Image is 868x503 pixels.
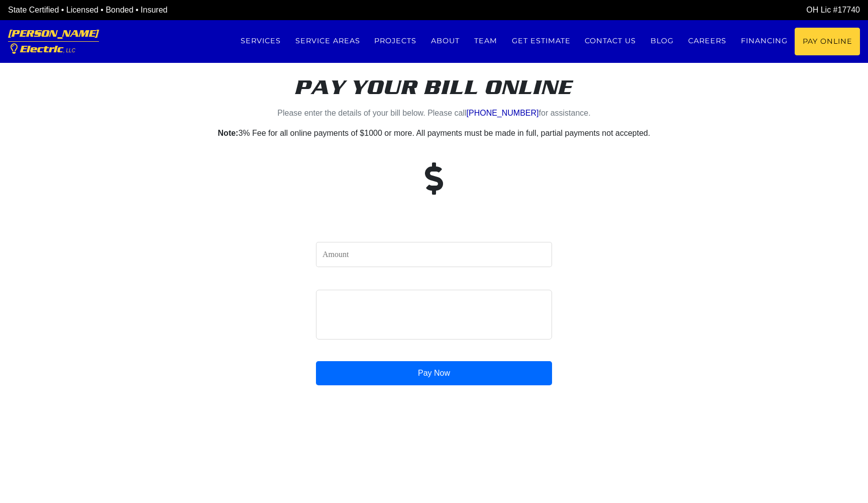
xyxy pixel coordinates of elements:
a: [PHONE_NUMBER] [467,109,539,117]
button: Pay Now [316,361,552,385]
a: Projects [367,28,424,54]
a: Get estimate [504,28,578,54]
span: , LLC [63,48,75,53]
a: Careers [681,28,734,54]
div: State Certified • Licensed • Bonded • Insured [8,4,434,16]
a: Financing [733,28,795,54]
p: Please enter the details of your bill below. Please call for assistance. [155,107,713,119]
a: [PERSON_NAME] Electric, LLC [8,20,99,63]
input: Amount [316,242,552,267]
a: About [424,28,467,54]
a: Contact us [578,28,643,54]
a: Pay Online [795,28,860,55]
h2: Pay your bill online [155,75,713,100]
p: 3% Fee for all online payments of $1000 or more. All payments must be made in full, partial payme... [155,127,713,139]
a: Blog [643,28,681,54]
a: Services [233,28,288,54]
iframe: Secure Credit Card Form [316,290,552,339]
a: Team [467,28,505,54]
a: Service Areas [288,28,367,54]
div: OH Lic #17740 [434,4,860,16]
strong: Note: [218,129,239,137]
